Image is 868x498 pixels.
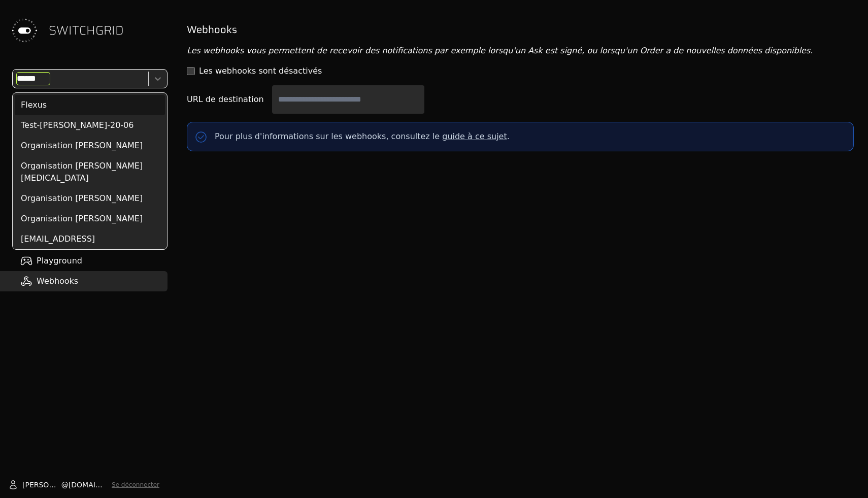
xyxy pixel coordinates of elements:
[15,156,165,188] div: Organisation [PERSON_NAME][MEDICAL_DATA]
[15,229,165,261] div: [EMAIL_ADDRESS][DOMAIN_NAME]
[15,115,165,136] div: Test-[PERSON_NAME]-20-06
[8,14,41,47] img: Switchgrid Logo
[69,480,108,490] span: [DOMAIN_NAME]
[187,45,854,57] p: Les webhooks vous permettent de recevoir des notifications par exemple lorsqu'un Ask est signé, o...
[61,480,69,490] span: @
[15,188,165,209] div: Organisation [PERSON_NAME]
[112,481,159,489] button: Se déconnecter
[15,95,165,115] div: Flexus
[15,136,165,156] div: Organisation [PERSON_NAME]
[22,480,61,490] span: [PERSON_NAME]
[442,131,507,141] a: guide à ce sujet
[49,22,124,39] span: SWITCHGRID
[215,130,510,143] p: Pour plus d'informations sur les webhooks, consultez le .
[15,209,165,229] div: Organisation [PERSON_NAME]
[187,22,854,37] h2: Webhooks
[199,65,322,77] label: Les webhooks sont désactivés
[187,93,264,106] label: URL de destination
